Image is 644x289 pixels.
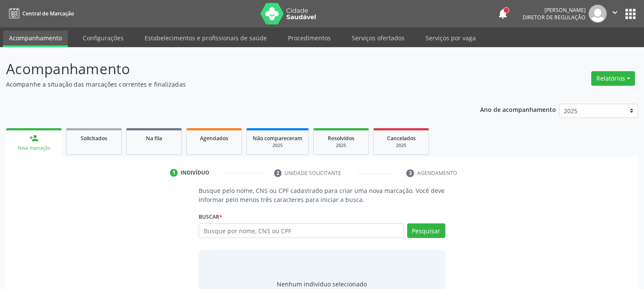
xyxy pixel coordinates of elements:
div: 2025 [320,142,363,149]
p: Acompanhe a situação das marcações correntes e finalizadas [6,80,448,89]
span: Diretor de regulação [523,14,586,21]
button: notifications [497,8,509,20]
div: Indivíduo [181,169,209,177]
span: Solicitados [81,135,107,142]
span: Resolvidos [328,135,354,142]
a: Estabelecimentos e profissionais de saúde [139,30,273,45]
p: Ano de acompanhamento [480,104,556,114]
p: Busque pelo nome, CNS ou CPF cadastrado para criar uma nova marcação. Você deve informar pelo men... [199,186,445,204]
div: person_add [29,133,39,143]
span: Agendados [200,135,228,142]
button: Relatórios [591,71,635,86]
span: Não compareceram [253,135,302,142]
button: apps [623,6,638,21]
a: Central de Marcação [6,6,74,21]
p: Acompanhamento [6,58,448,80]
span: Cancelados [387,135,416,142]
a: Acompanhamento [3,30,68,47]
button: Pesquisar [407,223,445,238]
a: Configurações [77,30,130,45]
i:  [610,8,620,17]
a: Serviços ofertados [346,30,411,45]
div: Nenhum indivíduo selecionado [277,280,367,289]
button:  [607,5,623,23]
a: Procedimentos [282,30,337,45]
img: img [589,5,607,23]
div: 2025 [253,142,302,149]
div: [PERSON_NAME] [523,6,586,14]
label: Buscar [199,210,222,223]
input: Busque por nome, CNS ou CPF [199,223,404,238]
a: Serviços por vaga [420,30,482,45]
span: Central de Marcação [22,10,74,17]
div: 1 [170,169,178,177]
div: Nova marcação [12,145,56,151]
div: 2025 [380,142,423,149]
span: Na fila [146,135,162,142]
